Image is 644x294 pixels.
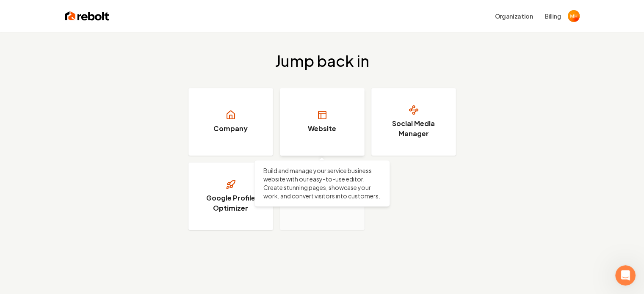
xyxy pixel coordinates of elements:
iframe: Intercom live chat [615,265,636,286]
img: Michael Hall [568,10,580,22]
h3: Social Media Manager [382,118,445,139]
a: Google Profile Optimizer [188,162,273,230]
button: Organization [490,8,538,24]
h2: Jump back in [275,52,369,69]
button: Billing [545,12,561,20]
h3: Google Profile Optimizer [199,193,263,213]
button: Open user button [568,10,580,22]
p: Build and manage your service business website with our easy-to-use editor. Create stunning pages... [263,166,381,200]
a: Company [188,88,273,156]
h3: Company [213,124,248,134]
img: Rebolt Logo [65,10,109,22]
a: Social Media Manager [371,88,456,156]
h3: Website [308,124,336,134]
a: Website [280,88,365,156]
